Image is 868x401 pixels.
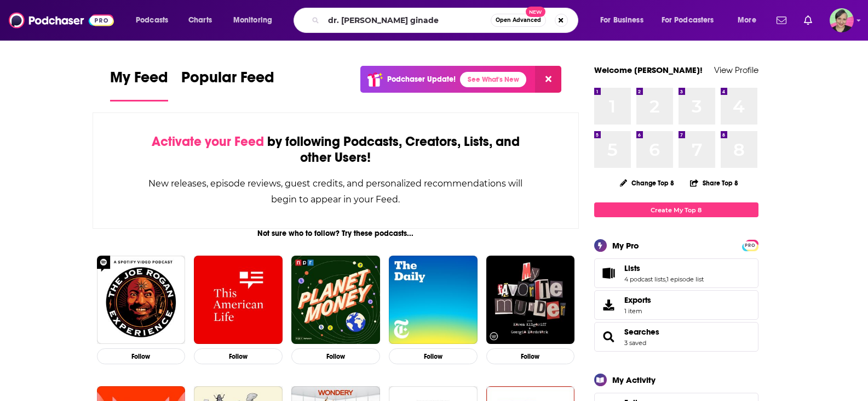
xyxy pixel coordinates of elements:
[486,256,575,344] img: My Favorite Murder with Karen Kilgariff and Georgia Hardstark
[194,348,283,364] button: Follow
[496,18,541,23] span: Open Advanced
[624,327,659,337] a: Searches
[97,348,186,364] button: Follow
[830,8,854,32] span: Logged in as LizDVictoryBelt
[624,339,646,347] a: 3 saved
[594,65,703,75] a: Welcome [PERSON_NAME]!
[624,263,640,273] span: Lists
[291,348,380,364] button: Follow
[491,14,546,27] button: Open AdvancedNew
[594,322,758,352] span: Searches
[93,229,579,238] div: Not sure who to follow? Try these podcasts...
[744,241,757,250] span: PRO
[772,11,791,30] a: Show notifications dropdown
[188,13,212,28] span: Charts
[738,13,756,28] span: More
[714,65,758,75] a: View Profile
[666,275,704,283] a: 1 episode list
[730,12,770,29] button: open menu
[389,256,478,344] img: The Daily
[598,329,620,344] a: Searches
[304,8,589,33] div: Search podcasts, credits, & more...
[226,12,286,29] button: open menu
[152,133,264,150] span: Activate your Feed
[233,13,272,28] span: Monitoring
[665,275,666,283] span: ,
[594,290,758,320] a: Exports
[624,307,651,315] span: 1 item
[324,12,491,29] input: Search podcasts, credits, & more...
[9,10,114,31] img: Podchaser - Follow, Share and Rate Podcasts
[744,241,757,249] a: PRO
[612,240,639,251] div: My Pro
[613,176,681,190] button: Change Top 8
[830,8,854,32] img: User Profile
[593,12,657,29] button: open menu
[612,375,656,385] div: My Activity
[460,72,526,87] a: See What's New
[594,202,758,217] a: Create My Top 8
[830,8,854,32] button: Show profile menu
[136,13,168,28] span: Podcasts
[387,75,456,84] p: Podchaser Update!
[624,275,665,283] a: 4 podcast lists
[594,258,758,288] span: Lists
[486,348,575,364] button: Follow
[181,12,219,29] a: Charts
[689,172,739,194] button: Share Top 8
[110,68,168,93] span: My Feed
[194,256,283,344] img: This American Life
[181,68,274,93] span: Popular Feed
[110,68,168,101] a: My Feed
[181,68,274,101] a: Popular Feed
[291,256,380,344] img: Planet Money
[148,176,524,207] div: New releases, episode reviews, guest credits, and personalized recommendations will begin to appe...
[600,13,643,28] span: For Business
[662,13,714,28] span: For Podcasters
[624,263,704,273] a: Lists
[654,12,730,29] button: open menu
[526,7,545,17] span: New
[624,295,651,305] span: Exports
[128,12,182,29] button: open menu
[598,266,620,281] a: Lists
[598,297,620,313] span: Exports
[800,11,817,30] a: Show notifications dropdown
[389,348,478,364] button: Follow
[97,256,186,344] img: The Joe Rogan Experience
[148,134,524,166] div: by following Podcasts, Creators, Lists, and other Users!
